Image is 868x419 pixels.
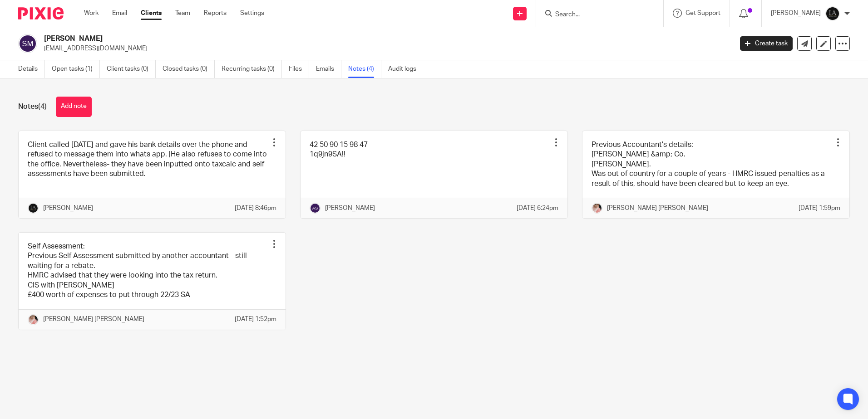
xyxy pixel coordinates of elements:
p: [PERSON_NAME] [771,9,821,18]
p: [DATE] 1:52pm [235,315,276,324]
img: Lockhart+Amin+-+1024x1024+-+light+on+dark.jpg [825,6,840,21]
a: Create task [740,36,793,51]
a: Audit logs [388,60,423,78]
p: [PERSON_NAME] [PERSON_NAME] [43,315,144,324]
img: svg%3E [310,203,321,214]
img: Lockhart+Amin+-+1024x1024+-+light+on+dark.jpg [28,203,39,214]
a: Files [289,60,309,78]
img: Snapchat-630390547_1.png [592,203,602,214]
a: Closed tasks (0) [163,60,215,78]
a: Client tasks (0) [107,60,156,78]
a: Clients [141,9,162,18]
img: Snapchat-630390547_1.png [28,314,39,325]
img: svg%3E [18,34,37,53]
p: [EMAIL_ADDRESS][DOMAIN_NAME] [44,44,726,53]
a: Settings [240,9,264,18]
h1: Notes [18,102,47,112]
a: Emails [316,60,341,78]
a: Work [84,9,99,18]
a: Recurring tasks (0) [222,60,282,78]
span: Get Support [686,10,720,16]
a: Team [175,9,190,18]
p: [DATE] 8:46pm [235,204,276,213]
a: Open tasks (1) [52,60,100,78]
p: [PERSON_NAME] [325,204,375,213]
p: [DATE] 6:24pm [517,204,558,213]
h2: [PERSON_NAME] [44,34,590,44]
a: Details [18,60,45,78]
p: [PERSON_NAME] [PERSON_NAME] [607,204,708,213]
img: Pixie [18,7,64,19]
span: (4) [38,103,47,110]
a: Notes (4) [348,60,381,78]
p: [DATE] 1:59pm [799,204,840,213]
button: Add note [56,97,92,117]
a: Email [112,9,127,18]
a: Reports [204,9,227,18]
input: Search [554,11,636,19]
p: [PERSON_NAME] [43,204,93,213]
